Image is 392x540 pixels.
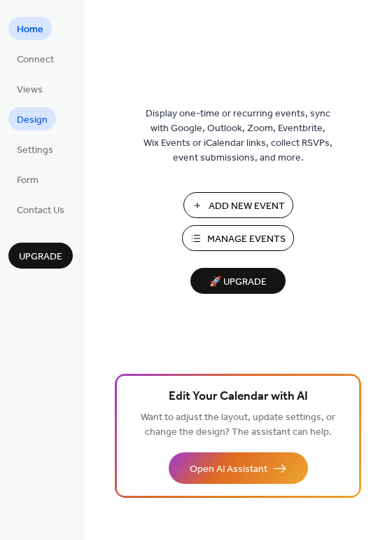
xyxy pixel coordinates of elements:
span: Add New Event [209,199,285,214]
button: Open AI Assistant [169,452,308,484]
span: Manage Events [207,232,286,247]
span: Contact Us [17,203,64,218]
button: Manage Events [182,225,294,251]
a: Home [8,17,52,40]
span: Connect [17,53,54,67]
button: Upgrade [8,243,73,269]
a: Views [8,77,51,100]
span: Upgrade [19,250,62,264]
button: Add New Event [183,192,293,218]
span: Home [17,22,43,37]
span: Settings [17,143,53,158]
a: Connect [8,47,62,70]
a: Design [8,107,56,130]
a: Form [8,168,47,191]
span: Edit Your Calendar with AI [169,387,308,407]
a: Contact Us [8,198,73,221]
span: Design [17,113,48,128]
button: 🚀 Upgrade [190,268,286,294]
span: Want to adjust the layout, update settings, or change the design? The assistant can help. [141,408,335,442]
span: 🚀 Upgrade [199,273,277,292]
span: Open AI Assistant [190,462,267,477]
span: Views [17,83,43,97]
span: Form [17,173,38,188]
a: Settings [8,137,62,161]
span: Display one-time or recurring events, sync with Google, Outlook, Zoom, Eventbrite, Wix Events or ... [143,107,332,166]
